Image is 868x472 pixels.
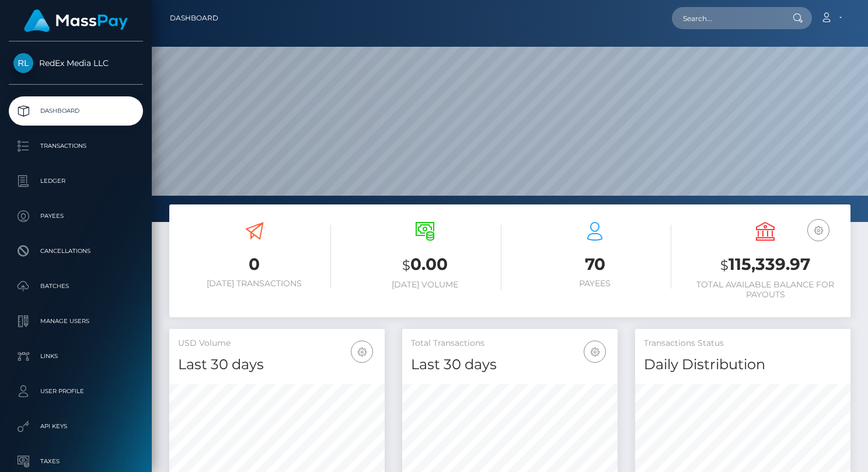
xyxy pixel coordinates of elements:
[13,348,138,365] p: Links
[402,257,410,273] small: $
[13,313,138,330] p: Manage Users
[13,102,138,120] p: Dashboard
[13,277,138,295] p: Batches
[348,253,501,277] h3: 0.00
[9,342,143,371] a: Links
[411,355,609,375] h4: Last 30 days
[13,137,138,155] p: Transactions
[9,58,143,68] span: RedEx Media LLC
[9,307,143,336] a: Manage Users
[9,272,143,301] a: Batches
[178,279,331,289] h6: [DATE] Transactions
[178,338,376,349] h5: USD Volume
[9,377,143,406] a: User Profile
[689,280,842,300] h6: Total Available Balance for Payouts
[9,131,143,161] a: Transactions
[348,280,501,290] h6: [DATE] Volume
[411,338,609,349] h5: Total Transactions
[13,453,138,470] p: Taxes
[13,172,138,190] p: Ledger
[178,355,376,375] h4: Last 30 days
[689,253,842,277] h3: 115,339.97
[519,253,672,276] h3: 70
[13,207,138,225] p: Payees
[519,279,672,289] h6: Payees
[13,383,138,400] p: User Profile
[24,9,128,32] img: MassPay Logo
[9,202,143,231] a: Payees
[720,257,728,273] small: $
[644,355,842,375] h4: Daily Distribution
[9,96,143,126] a: Dashboard
[672,7,782,29] input: Search...
[13,242,138,260] p: Cancellations
[13,53,33,73] img: RedEx Media LLC
[644,338,842,349] h5: Transactions Status
[170,6,218,30] a: Dashboard
[178,253,331,276] h3: 0
[9,166,143,196] a: Ledger
[13,418,138,435] p: API Keys
[9,237,143,266] a: Cancellations
[9,412,143,441] a: API Keys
